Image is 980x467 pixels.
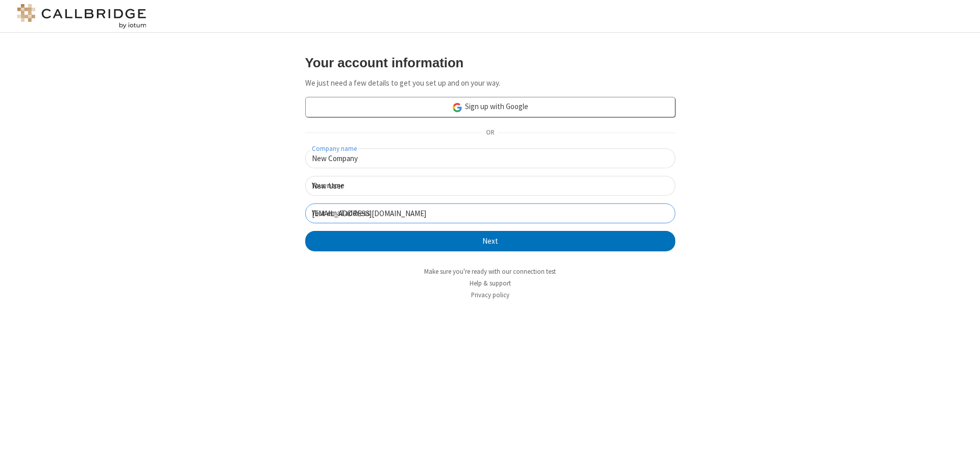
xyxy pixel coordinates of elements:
[424,267,556,276] a: Make sure you're ready with our connection test
[482,126,498,140] span: OR
[305,231,675,251] button: Next
[305,203,675,223] input: Your email address
[15,4,148,29] img: logo@2x.png
[471,291,509,299] a: Privacy policy
[305,176,675,196] input: Your name
[470,279,511,288] a: Help & support
[305,148,675,168] input: Company name
[452,102,463,113] img: google-icon.png
[305,77,675,89] p: We just need a few details to get you set up and on your way.
[305,56,675,70] h3: Your account information
[305,97,675,117] a: Sign up with Google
